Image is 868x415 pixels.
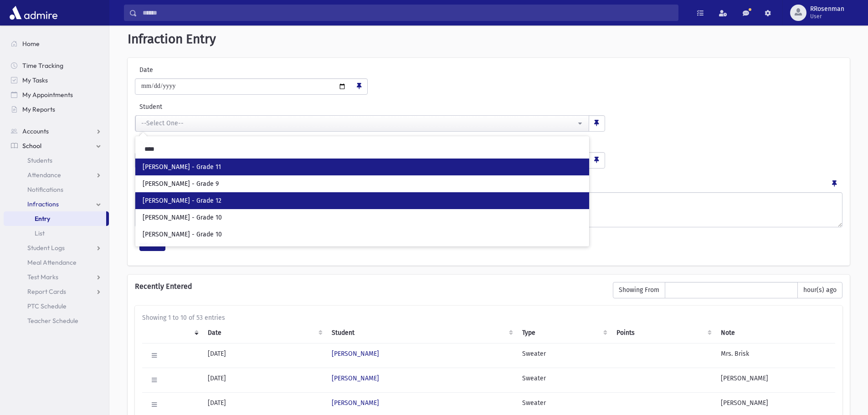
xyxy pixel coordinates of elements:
span: Students [27,156,52,164]
a: Entry [4,211,106,226]
span: [PERSON_NAME] - Grade 9 [143,179,219,189]
a: Meal Attendance [4,255,109,270]
input: Search [137,5,678,21]
div: --Select One-- [141,118,576,128]
div: Showing 1 to 10 of 53 entries [142,313,835,323]
a: List [4,226,109,241]
span: User [810,13,844,20]
button: --Select One-- [135,115,589,132]
a: Time Tracking [4,58,109,73]
a: Infractions [4,197,109,211]
span: My Tasks [22,76,48,84]
span: Accounts [22,127,49,135]
span: List [35,229,45,237]
img: AdmirePro [7,4,60,22]
span: RRosenman [810,5,844,13]
a: Test Marks [4,270,109,284]
span: [PERSON_NAME] - Grade 12 [143,196,221,205]
a: Student Logs [4,241,109,255]
h6: Recently Entered [135,282,604,291]
label: Date [135,65,212,75]
a: My Tasks [4,73,109,87]
a: Home [4,36,109,51]
th: Date: activate to sort column ascending [202,323,326,343]
a: My Reports [4,102,109,117]
td: Sweater [517,368,611,392]
label: Note [135,176,149,189]
span: Entry [35,215,50,223]
a: [PERSON_NAME] [332,350,379,358]
span: Attendance [27,171,61,179]
span: Meal Attendance [27,258,77,266]
span: Report Cards [27,287,66,296]
th: Type: activate to sort column ascending [517,323,611,343]
span: My Reports [22,105,55,113]
td: Sweater [517,343,611,368]
td: Mrs. Brisk [715,343,835,368]
td: [DATE] [202,343,326,368]
a: [PERSON_NAME] [332,374,379,382]
th: Points: activate to sort column ascending [611,323,716,343]
td: [PERSON_NAME] [715,368,835,392]
span: Test Marks [27,273,58,281]
span: My Appointments [22,91,73,99]
a: School [4,138,109,153]
td: [DATE] [202,368,326,392]
a: Accounts [4,124,109,138]
th: Note [715,323,835,343]
label: Type [135,139,370,149]
a: Report Cards [4,284,109,299]
a: Notifications [4,182,109,197]
span: PTC Schedule [27,302,67,310]
a: Teacher Schedule [4,313,109,328]
span: Infraction Entry [128,31,216,46]
span: Student Logs [27,244,65,252]
a: My Appointments [4,87,109,102]
label: Student [135,102,448,112]
span: Notifications [27,185,63,194]
th: Student: activate to sort column ascending [326,323,517,343]
span: Showing From [613,282,665,298]
span: [PERSON_NAME] - Grade 11 [143,163,221,172]
span: Teacher Schedule [27,317,78,325]
span: Infractions [27,200,59,208]
span: Time Tracking [22,61,63,70]
span: [PERSON_NAME] - Grade 10 [143,213,222,222]
input: Search [139,142,586,157]
span: School [22,142,41,150]
a: [PERSON_NAME] [332,399,379,407]
a: Students [4,153,109,168]
a: PTC Schedule [4,299,109,313]
span: hour(s) ago [797,282,842,298]
span: Home [22,40,40,48]
span: [PERSON_NAME] - Grade 10 [143,230,222,239]
a: Attendance [4,168,109,182]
